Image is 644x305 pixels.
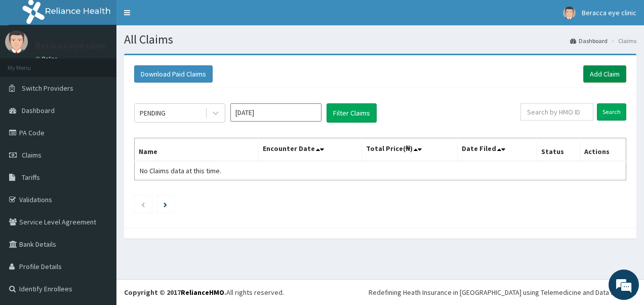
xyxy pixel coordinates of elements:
a: Add Claim [583,65,626,83]
th: Date Filed [458,138,537,162]
img: User Image [5,30,28,53]
span: Switch Providers [22,84,73,93]
span: We're online! [59,89,140,192]
th: Total Price(₦) [362,138,458,162]
a: Previous page [141,200,145,209]
input: Select Month and Year [230,103,321,122]
div: Minimize live chat window [166,5,190,29]
button: Filter Claims [327,103,377,123]
div: PENDING [140,108,166,118]
textarea: Type your message and hit 'Enter' [5,200,193,236]
span: Beracca eye clinic [582,8,636,17]
th: Status [537,138,580,162]
th: Actions [580,138,626,162]
input: Search by HMO ID [520,103,593,121]
li: Claims [609,36,636,45]
a: Online [35,55,60,62]
h1: All Claims [124,33,636,46]
p: Beracca eye clinic [35,41,107,50]
span: Dashboard [22,106,55,115]
span: No Claims data at this time. [140,166,221,175]
input: Search [597,103,626,121]
th: Encounter Date [258,138,361,162]
span: Claims [22,150,42,160]
div: Chat with us now [53,57,170,70]
img: d_794563401_company_1708531726252_794563401 [19,51,41,76]
footer: All rights reserved. [116,279,644,305]
div: Redefining Heath Insurance in [GEOGRAPHIC_DATA] using Telemedicine and Data Science! [369,287,636,297]
th: Name [135,138,259,162]
strong: Copyright © 2017 . [124,288,226,297]
a: RelianceHMO [181,288,224,297]
button: Download Paid Claims [134,65,213,83]
a: Next page [164,200,167,209]
a: Dashboard [570,36,608,45]
img: User Image [563,7,576,19]
span: Tariffs [22,173,40,182]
